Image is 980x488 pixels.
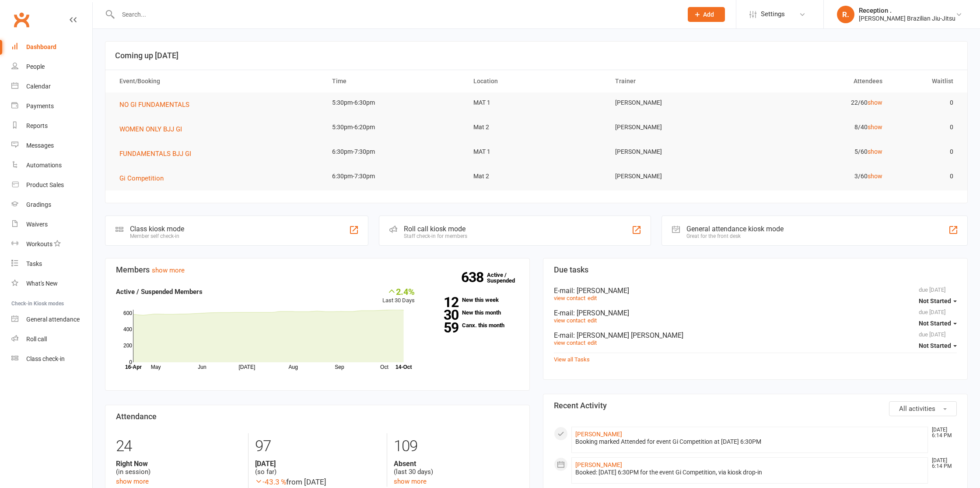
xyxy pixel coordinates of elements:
[255,460,380,468] strong: [DATE]
[686,225,784,233] div: General attendance kiosk mode
[11,175,92,195] a: Product Sales
[573,309,629,317] span: : [PERSON_NAME]
[588,295,597,301] a: edit
[11,329,92,349] a: Roll call
[26,221,48,228] div: Waivers
[324,92,466,113] td: 5:30pm-6:30pm
[26,162,62,169] div: Automations
[554,309,957,317] div: E-mail
[119,173,170,184] button: Gi Competition
[119,124,188,134] button: WOMEN ONLY BJJ GI
[575,461,622,468] a: [PERSON_NAME]
[575,431,622,438] a: [PERSON_NAME]
[554,295,585,301] a: view contact
[749,166,890,187] td: 3/60
[26,63,45,70] div: People
[11,96,92,116] a: Payments
[859,7,955,14] div: Reception .
[461,271,487,284] strong: 638
[404,225,467,233] div: Roll call kiosk mode
[554,317,585,324] a: view contact
[465,70,607,92] th: Location
[26,181,64,188] div: Product Sales
[688,7,725,22] button: Add
[919,320,951,327] span: Not Started
[116,433,241,460] div: 24
[26,316,80,323] div: General attendance
[404,233,467,239] div: Staff check-in for members
[11,57,92,77] a: People
[919,338,957,354] button: Not Started
[749,117,890,138] td: 8/40
[11,310,92,329] a: General attendance kiosk mode
[26,240,52,248] div: Workouts
[26,260,42,267] div: Tasks
[130,225,184,233] div: Class kiosk mode
[255,477,286,486] span: -43.3 %
[116,460,241,468] strong: Right Now
[428,308,458,322] strong: 30
[394,460,519,476] div: (last 30 days)
[119,149,197,159] button: FUNDAMENTALS BJJ GI
[890,141,961,162] td: 0
[607,92,749,113] td: [PERSON_NAME]
[11,349,92,369] a: Class kiosk mode
[890,92,961,113] td: 0
[11,116,92,136] a: Reports
[837,6,854,23] div: R.
[26,43,56,50] div: Dashboard
[554,265,957,274] h3: Due tasks
[554,286,957,295] div: E-mail
[428,322,519,328] a: 59Canx. this month
[119,150,191,158] span: FUNDAMENTALS BJJ GI
[575,469,924,476] div: Booked: [DATE] 6:30PM for the event Gi Competition, via kiosk drop-in
[112,70,324,92] th: Event/Booking
[26,201,51,208] div: Gradings
[919,342,951,349] span: Not Started
[11,274,92,294] a: What's New
[11,77,92,96] a: Calendar
[588,339,597,346] a: edit
[255,476,380,488] div: from [DATE]
[394,433,519,460] div: 109
[324,70,466,92] th: Time
[465,166,607,187] td: Mat 2
[859,14,955,22] div: [PERSON_NAME] Brazilian Jiu-Jitsu
[868,99,882,106] a: show
[428,296,458,309] strong: 12
[119,174,164,182] span: Gi Competition
[152,266,185,274] a: show more
[26,355,65,362] div: Class check-in
[11,156,92,175] a: Automations
[26,83,51,90] div: Calendar
[575,438,924,446] div: Booking marked Attended for event Gi Competition at [DATE] 6:30PM
[428,310,519,315] a: 30New this month
[749,92,890,113] td: 22/60
[465,141,607,162] td: MAT 1
[868,173,882,180] a: show
[573,331,683,339] span: : [PERSON_NAME] [PERSON_NAME]
[607,166,749,187] td: [PERSON_NAME]
[324,141,466,162] td: 6:30pm-7:30pm
[116,288,203,296] strong: Active / Suspended Members
[889,401,957,416] button: All activities
[749,70,890,92] th: Attendees
[11,37,92,57] a: Dashboard
[11,195,92,215] a: Gradings
[554,331,957,339] div: E-mail
[26,103,54,110] div: Payments
[487,265,525,290] a: 638Active / Suspended
[868,148,882,155] a: show
[115,8,676,21] input: Search...
[11,215,92,234] a: Waivers
[11,254,92,274] a: Tasks
[607,70,749,92] th: Trainer
[607,117,749,138] td: [PERSON_NAME]
[119,99,196,110] button: NO GI FUNDAMENTALS
[382,286,415,305] div: Last 30 Days
[428,297,519,303] a: 12New this week
[465,92,607,113] td: MAT 1
[890,70,961,92] th: Waitlist
[324,117,466,138] td: 5:30pm-6:20pm
[394,477,427,485] a: show more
